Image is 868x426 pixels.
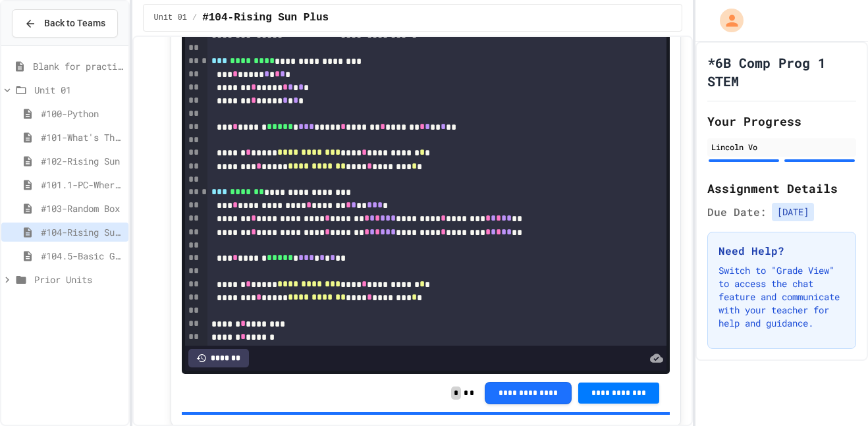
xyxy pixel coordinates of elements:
span: Prior Units [34,273,123,286]
span: [DATE] [772,203,814,221]
span: Unit 01 [34,83,123,97]
h1: *6B Comp Prog 1 STEM [707,53,856,90]
button: Back to Teams [12,9,118,38]
span: #100-Python [41,107,123,120]
h2: Your Progress [707,112,856,130]
span: #101.1-PC-Where am I? [41,178,123,192]
div: My Account [706,5,747,36]
span: #104-Rising Sun Plus [202,10,329,26]
span: Blank for practice [33,59,123,73]
span: #104.5-Basic Graphics Review [41,249,123,263]
span: Due Date: [707,204,767,220]
span: #103-Random Box [41,201,123,215]
h3: Need Help? [719,243,845,259]
h2: Assignment Details [707,179,856,198]
span: Back to Teams [44,16,105,30]
p: Switch to "Grade View" to access the chat feature and communicate with your teacher for help and ... [719,264,845,330]
span: / [192,13,197,23]
span: #101-What's This ?? [41,130,123,144]
span: Unit 01 [154,13,187,23]
span: #104-Rising Sun Plus [41,225,123,239]
div: Lincoln Vo [711,141,852,153]
span: #102-Rising Sun [41,154,123,168]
